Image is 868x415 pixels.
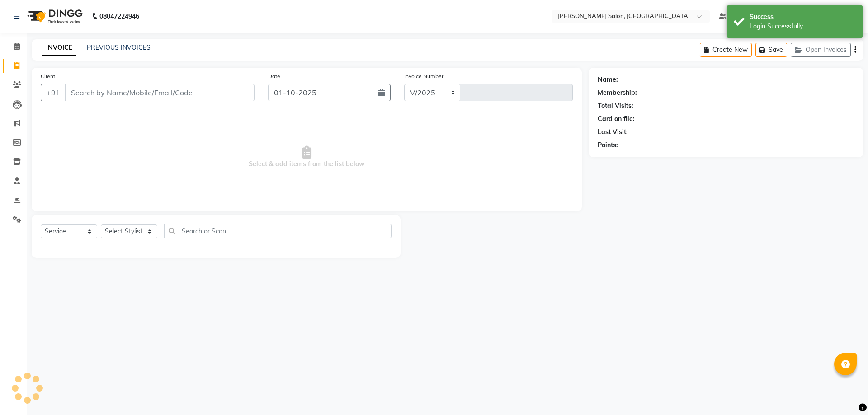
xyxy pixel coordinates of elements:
[598,101,633,111] div: Total Visits:
[41,84,66,101] button: +91
[755,43,787,57] button: Save
[87,43,151,51] a: PREVIOUS INVOICES
[99,4,139,29] b: 08047224946
[404,72,443,80] label: Invoice Number
[65,84,255,101] input: Search by Name/Mobile/Email/Code
[42,40,76,56] a: INVOICE
[598,75,618,84] div: Name:
[164,224,392,238] input: Search or Scan
[268,72,280,80] label: Date
[598,140,618,150] div: Points:
[41,72,55,80] label: Client
[791,43,851,57] button: Open Invoices
[41,112,573,202] span: Select & add items from the list below
[598,127,628,137] div: Last Visit:
[23,4,85,29] img: logo
[598,88,637,98] div: Membership:
[700,43,752,57] button: Create New
[750,22,856,31] div: Login Successfully.
[750,12,856,22] div: Success
[598,114,635,124] div: Card on file:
